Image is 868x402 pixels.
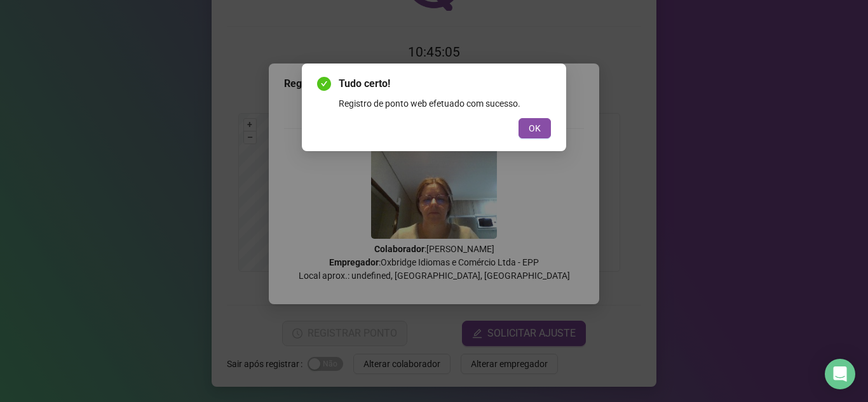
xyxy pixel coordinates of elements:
span: Tudo certo! [339,76,551,91]
div: Open Intercom Messenger [825,359,855,389]
div: Registro de ponto web efetuado com sucesso. [339,97,551,111]
span: OK [529,121,541,135]
button: OK [519,118,551,138]
span: check-circle [317,77,331,91]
